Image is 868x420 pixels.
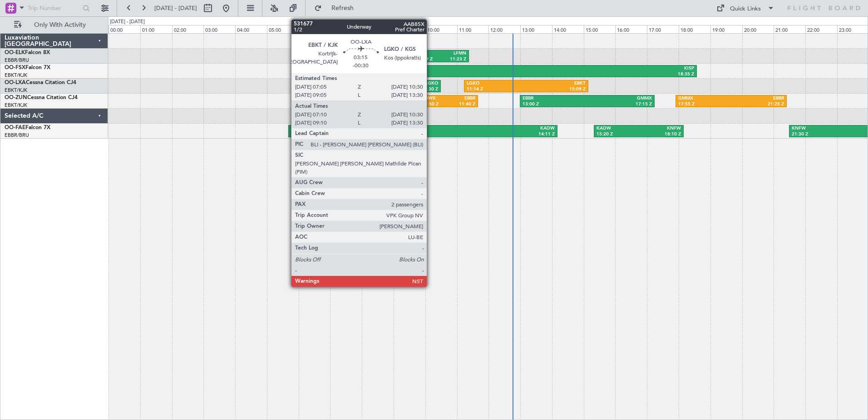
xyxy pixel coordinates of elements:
div: 15:20 Z [597,131,639,138]
div: 10:00 [425,25,457,33]
div: 11:23 Z [441,56,466,63]
div: 09:10 Z [401,71,548,78]
div: 21:00 [774,25,805,33]
div: 15:09 Z [526,86,586,93]
div: 17:15 Z [587,101,652,108]
div: KADW [597,125,639,132]
div: EBBR [416,50,441,57]
span: Refresh [324,5,362,11]
a: EBKT/KJK [5,102,27,109]
div: Quick Links [730,5,761,14]
button: Only With Activity [10,18,99,32]
div: 07:00 [330,25,362,33]
div: 22:00 [805,25,837,33]
div: 08:00 [362,25,394,33]
a: EBKT/KJK [5,72,27,79]
div: 02:00 [172,25,204,33]
div: 21:25 Z [731,101,784,108]
div: 17:00 [647,25,679,33]
div: 11:40 Z [449,101,475,108]
div: EBBR [449,95,475,102]
div: EBBR [523,95,587,102]
div: KNFW [792,125,844,132]
div: 09:39 Z [416,56,441,63]
div: 11:00 [457,25,489,33]
div: 09:00 [394,25,425,33]
div: 14:11 Z [423,131,555,138]
div: LGKO [388,80,439,87]
a: OO-ZUNCessna Citation CJ4 [5,95,78,100]
div: 11:14 Z [467,86,526,93]
div: 04:00 [235,25,267,33]
div: 15:00 [584,25,616,33]
span: OO-ZUN [5,95,27,100]
a: OO-FSXFalcon 7X [5,65,50,70]
button: Quick Links [712,1,779,15]
button: Refresh [310,1,365,15]
a: EBBR/BRU [5,57,29,64]
div: EBKT [526,80,586,87]
div: GMMX [587,95,652,102]
div: 16:00 [615,25,647,33]
div: EBMB [291,125,423,132]
div: GMMX [678,95,731,102]
span: Only With Activity [24,22,96,28]
div: EBKT [338,80,388,87]
div: 03:00 [203,25,235,33]
div: 21:30 Z [792,131,844,138]
div: 10:30 Z [388,86,439,93]
div: 13:00 Z [523,101,587,108]
div: LOWK [422,95,449,102]
div: 05:00 [267,25,299,33]
div: LHBP [401,65,548,72]
div: [DATE] - [DATE] [110,18,145,26]
div: 18:35 Z [547,71,694,78]
div: 17:55 Z [678,101,731,108]
div: 00:00 [108,25,140,33]
div: 07:10 Z [338,86,388,93]
a: EBBR/BRU [5,132,29,139]
span: OO-ELK [5,50,25,55]
div: EBBR [731,95,784,102]
div: 12:00 [488,25,520,33]
a: EBKT/KJK [5,87,27,94]
div: 18:00 [679,25,710,33]
div: 18:10 Z [639,131,681,138]
span: OO-LXA [5,80,26,85]
div: 09:50 Z [422,101,449,108]
a: OO-LXACessna Citation CJ4 [5,80,76,85]
span: [DATE] - [DATE] [154,4,197,12]
div: 14:00 [552,25,584,33]
div: KISP [547,65,694,72]
a: OO-FAEFalcon 7X [5,125,50,130]
div: 19:00 [710,25,742,33]
div: 06:00 [299,25,330,33]
a: OO-ELKFalcon 8X [5,50,50,55]
div: KNFW [639,125,681,132]
div: 05:41 Z [291,131,423,138]
div: 13:00 [520,25,552,33]
div: 01:00 [140,25,172,33]
div: 20:00 [742,25,774,33]
span: OO-FSX [5,65,25,70]
span: OO-FAE [5,125,25,130]
div: KADW [423,125,555,132]
div: LGKO [467,80,526,87]
input: Trip Number [28,1,80,15]
div: LFMN [441,50,466,57]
